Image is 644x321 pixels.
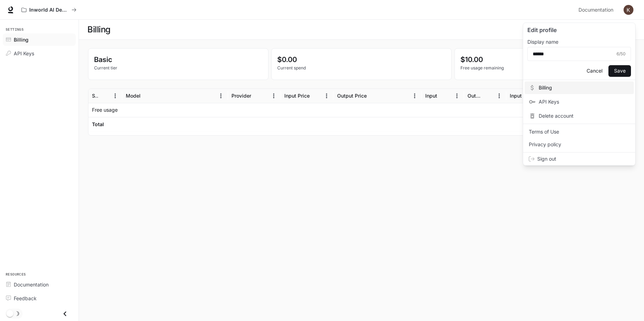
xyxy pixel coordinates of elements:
[529,128,630,135] span: Terms of Use
[527,39,558,44] p: Display name
[525,110,634,122] div: Delete account
[527,26,631,34] p: Edit profile
[583,65,606,77] button: Cancel
[523,153,635,165] div: Sign out
[608,65,631,77] button: Save
[529,141,630,148] span: Privacy policy
[537,155,630,162] span: Sign out
[525,138,634,151] a: Privacy policy
[525,81,634,94] a: Billing
[525,95,634,108] a: API Keys
[539,84,630,91] span: Billing
[539,98,630,105] span: API Keys
[617,50,626,57] div: 6 / 50
[539,112,630,119] span: Delete account
[525,125,634,138] a: Terms of Use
